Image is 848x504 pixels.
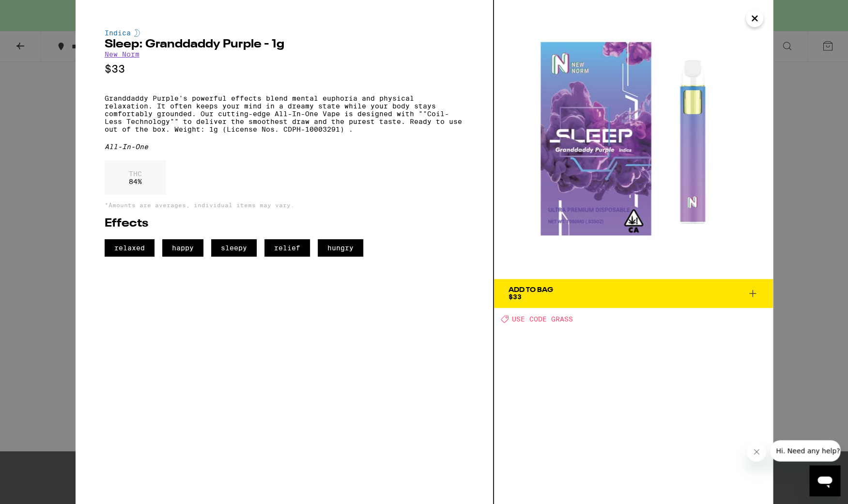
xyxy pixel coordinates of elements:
[512,315,573,323] span: USE CODE GRASS
[105,50,139,58] a: New Norm
[129,170,142,178] p: THC
[494,279,773,308] button: Add To Bag$33
[105,29,464,37] div: Indica
[211,239,257,257] span: sleepy
[509,287,553,293] div: Add To Bag
[105,143,464,151] div: All-In-One
[105,94,464,133] p: Granddaddy Purple's powerful effects blend mental euphoria and physical relaxation. It often keep...
[264,239,310,257] span: relief
[318,239,363,257] span: hungry
[105,160,166,195] div: 84 %
[746,10,763,27] button: Close
[162,239,203,257] span: happy
[509,293,522,301] span: $33
[105,39,464,50] h2: Sleep: Granddaddy Purple - 1g
[105,218,464,229] h2: Effects
[105,239,154,257] span: relaxed
[134,29,140,37] img: indicaColor.svg
[770,440,840,461] iframe: Message from company
[105,63,464,75] p: $33
[105,202,464,208] p: *Amounts are averages, individual items may vary.
[809,465,840,496] iframe: Button to launch messaging window
[747,442,766,461] iframe: Close message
